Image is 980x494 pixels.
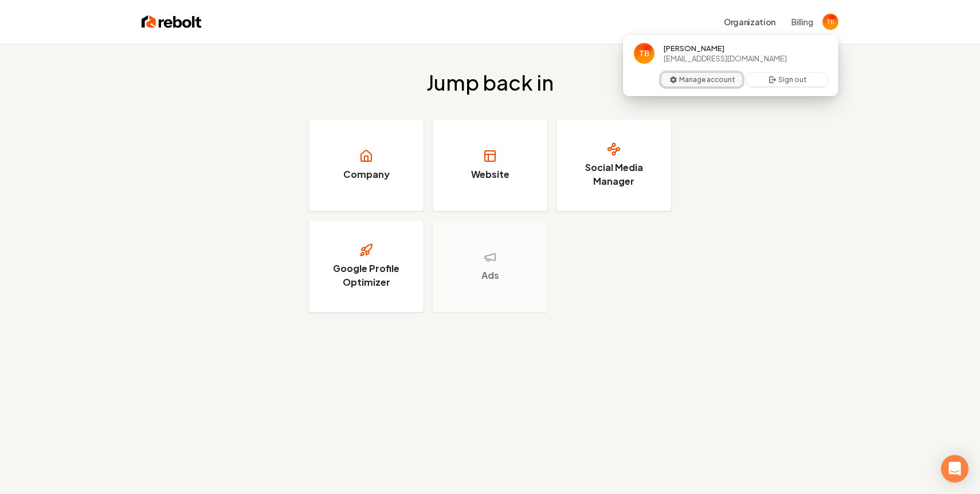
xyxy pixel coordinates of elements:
[717,11,782,32] button: Organization
[747,73,828,87] button: Sign out
[571,161,657,188] h3: Social Media Manager
[323,262,409,289] h3: Google Profile Optimizer
[822,14,838,30] button: Close user button
[623,34,838,96] div: User button popover
[471,168,509,181] h3: Website
[481,269,499,282] h3: Ads
[343,168,390,181] h3: Company
[664,53,787,64] span: [EMAIL_ADDRESS][DOMAIN_NAME]
[142,14,202,30] img: Rebolt Logo
[661,73,742,87] button: Manage account
[426,71,554,94] h2: Jump back in
[941,455,969,483] div: Open Intercom Messenger
[634,43,654,64] img: Tom Bates
[791,16,813,28] button: Billing
[822,14,838,30] img: Tom Bates
[664,43,724,53] span: [PERSON_NAME]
